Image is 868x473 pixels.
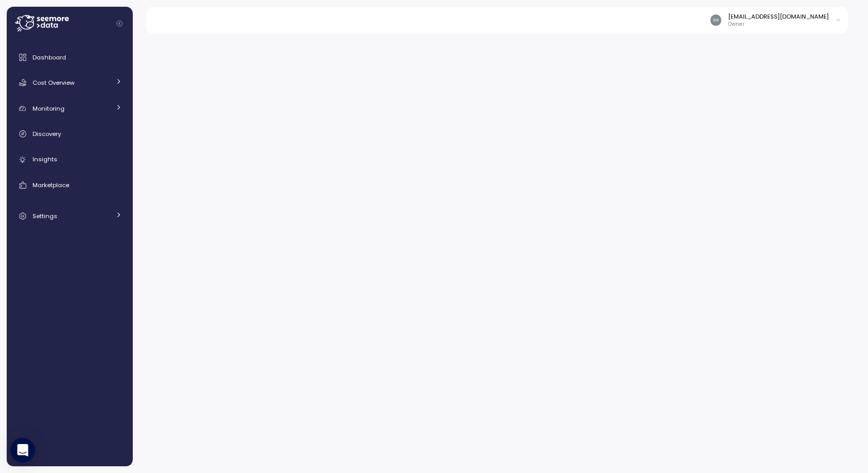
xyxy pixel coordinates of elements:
span: Marketplace [33,181,69,189]
span: Cost Overview [33,79,74,87]
a: Monitoring [11,98,129,119]
button: Collapse navigation [113,20,126,27]
span: Discovery [33,130,61,138]
p: Owner [728,21,829,28]
div: [EMAIL_ADDRESS][DOMAIN_NAME] [728,12,829,21]
img: 8b38840e6dc05d7795a5b5428363ffcd [710,14,721,25]
a: Marketplace [11,175,129,195]
div: Open Intercom Messenger [10,438,35,463]
a: Insights [11,149,129,170]
a: Cost Overview [11,72,129,93]
a: Discovery [11,124,129,144]
span: Settings [33,212,57,220]
span: Insights [33,155,57,163]
a: Settings [11,206,129,226]
span: Monitoring [33,104,65,113]
span: Dashboard [33,53,66,62]
a: Dashboard [11,47,129,68]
